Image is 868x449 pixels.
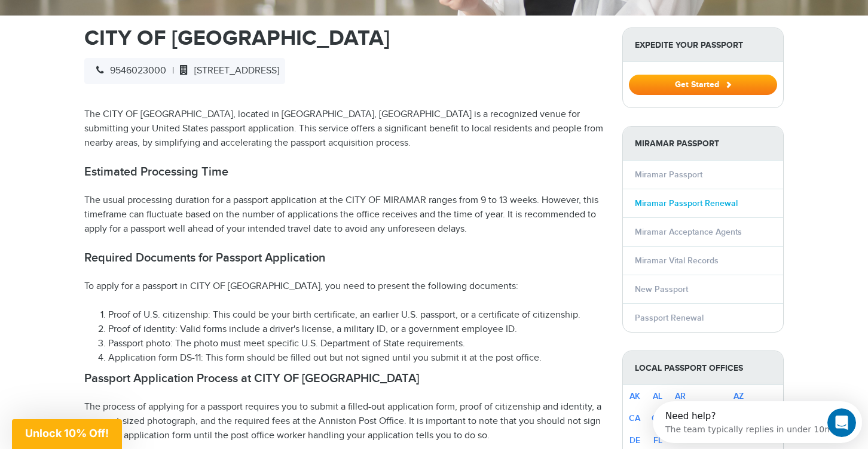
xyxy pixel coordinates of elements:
a: HI [734,435,742,445]
h1: CITY OF [GEOGRAPHIC_DATA] [84,27,604,49]
a: New Passport [635,284,688,294]
a: AL [653,391,662,401]
div: Open Intercom Messenger [5,5,215,38]
iframe: Intercom live chat [827,408,856,437]
li: Proof of identity: Valid forms include a driver's license, a military ID, or a government employe... [108,322,604,337]
a: Miramar Acceptance Agents [635,227,742,237]
a: GA [675,435,686,445]
li: Passport photo: The photo must meet specific U.S. Department of State requirements. [108,337,604,351]
li: Application form DS-11: This form should be filled out but not signed until you submit it at the ... [108,351,604,365]
a: AR [675,391,686,401]
a: FL [653,435,662,445]
strong: Local Passport Offices [623,351,783,385]
a: DE [629,435,640,445]
a: CA [629,413,640,423]
p: The process of applying for a passport requires you to submit a filled-out application form, proo... [84,400,604,443]
a: AK [629,391,640,401]
h2: Estimated Processing Time [84,165,604,179]
a: Miramar Passport Renewal [635,198,738,208]
a: Miramar Passport [635,170,702,180]
span: 9546023000 [90,65,166,76]
h2: Required Documents for Passport Application [84,251,604,265]
a: Miramar Vital Records [635,256,719,266]
iframe: Intercom live chat discovery launcher [653,401,862,443]
li: Proof of U.S. citizenship: This could be your birth certificate, an earlier U.S. passport, or a c... [108,308,604,322]
p: The usual processing duration for a passport application at the CITY OF MIRAMAR ranges from 9 to ... [84,193,604,236]
p: To apply for a passport in CITY OF [GEOGRAPHIC_DATA], you need to present the following documents: [84,279,604,294]
strong: Miramar Passport [623,127,783,161]
a: AZ [733,391,744,401]
a: Get Started [629,79,777,89]
h2: Passport Application Process at CITY OF [GEOGRAPHIC_DATA] [84,371,604,386]
strong: Expedite Your Passport [623,28,783,62]
div: The team typically replies in under 10m [13,20,180,32]
div: Unlock 10% Off! [12,419,122,449]
div: | [84,58,285,84]
a: CO [652,413,664,423]
a: Passport Renewal [635,313,704,323]
div: Need help? [13,10,180,20]
span: Unlock 10% Off! [25,427,109,439]
p: The CITY OF [GEOGRAPHIC_DATA], located in [GEOGRAPHIC_DATA], [GEOGRAPHIC_DATA] is a recognized ve... [84,107,604,150]
button: Get Started [629,75,777,95]
span: [STREET_ADDRESS] [174,65,279,76]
